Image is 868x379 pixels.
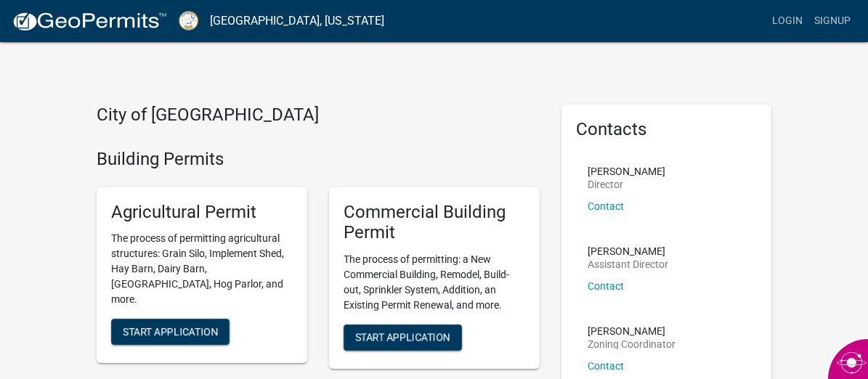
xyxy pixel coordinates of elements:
[588,360,624,372] a: Contact
[111,231,293,307] p: The process of permitting agricultural structures: Grain Silo, Implement Shed, Hay Barn, Dairy Ba...
[588,326,676,336] p: [PERSON_NAME]
[588,339,676,349] p: Zoning Coordinator
[123,326,218,338] span: Start Application
[97,105,540,126] h4: City of [GEOGRAPHIC_DATA]
[344,325,462,351] button: Start Application
[97,149,540,170] h4: Building Permits
[588,246,668,256] p: [PERSON_NAME]
[344,202,525,244] h5: Commercial Building Permit
[766,7,808,35] a: Login
[588,280,624,292] a: Contact
[111,319,230,345] button: Start Application
[588,179,665,189] p: Director
[588,259,668,269] p: Assistant Director
[355,332,450,343] span: Start Application
[576,119,758,140] h5: Contacts
[111,202,293,223] h5: Agricultural Permit
[808,7,856,35] a: Signup
[210,9,384,33] a: [GEOGRAPHIC_DATA], [US_STATE]
[588,200,624,212] a: Contact
[344,252,525,313] p: The process of permitting: a New Commercial Building, Remodel, Build-out, Sprinkler System, Addit...
[179,11,198,30] img: Putnam County, Georgia
[588,166,665,176] p: [PERSON_NAME]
